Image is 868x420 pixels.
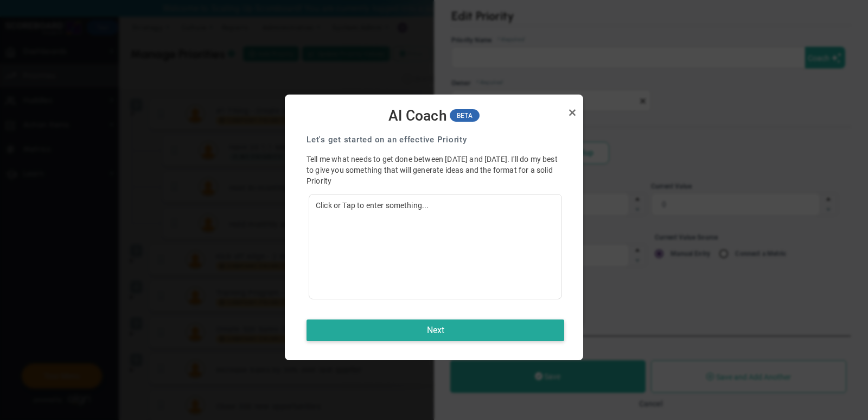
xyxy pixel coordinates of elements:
button: Next [307,319,564,341]
span: BETA [450,109,480,122]
div: Click or Tap to enter something... [309,194,562,299]
h3: Let's get started on an effective Priority [307,134,564,146]
a: Close [566,106,579,119]
span: AI Coach [388,107,447,125]
p: Tell me what needs to get done between [DATE] and [DATE]. I'll do my best to give you something t... [307,154,564,186]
